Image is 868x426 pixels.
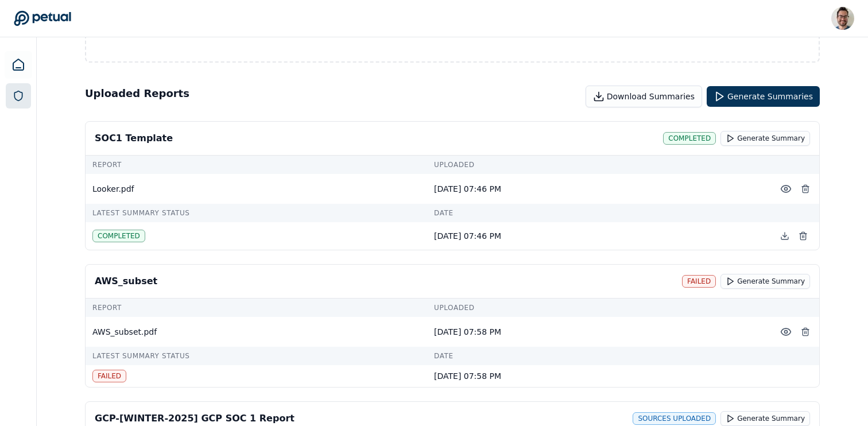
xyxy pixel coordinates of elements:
td: Date [427,204,769,222]
td: [DATE] 07:46 PM [427,222,769,250]
td: Latest Summary Status [86,347,427,365]
button: Download generated summary [776,227,794,245]
button: Download Summaries [586,86,702,107]
td: [DATE] 07:58 PM [427,317,769,347]
div: completed [663,132,716,145]
button: Delete Report [796,179,815,199]
div: completed [92,230,145,242]
button: Delete generated summary [794,227,812,245]
div: AWS_subset [95,274,157,288]
h2: Uploaded Reports [85,86,189,107]
td: Report [86,156,427,174]
td: [DATE] 07:46 PM [427,174,769,204]
div: sources uploaded [633,412,716,425]
button: Generate Summaries [707,86,820,107]
td: AWS_subset.pdf [86,317,427,347]
a: Go to Dashboard [14,10,71,26]
button: Generate Summary [720,411,810,426]
div: failed [92,370,126,382]
button: Preview File (hover for quick preview, click for full view) [776,179,796,199]
a: Dashboard [5,51,32,79]
td: Report [86,299,427,317]
div: GCP-[WINTER-2025] GCP SOC 1 Report [95,412,294,425]
td: Latest Summary Status [86,204,427,222]
button: Generate Summary [720,131,810,146]
button: Preview File (hover for quick preview, click for full view) [776,322,796,342]
div: failed [682,275,716,288]
a: SOC [6,83,31,109]
td: [DATE] 07:58 PM [427,365,769,387]
td: Date [427,347,769,365]
td: Uploaded [427,156,769,174]
td: Looker.pdf [86,174,427,204]
div: SOC1 Template [95,131,173,145]
img: Eliot Walker [831,7,854,30]
td: Uploaded [427,299,769,317]
button: Delete Report [796,322,815,342]
button: Generate Summary [720,274,810,289]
